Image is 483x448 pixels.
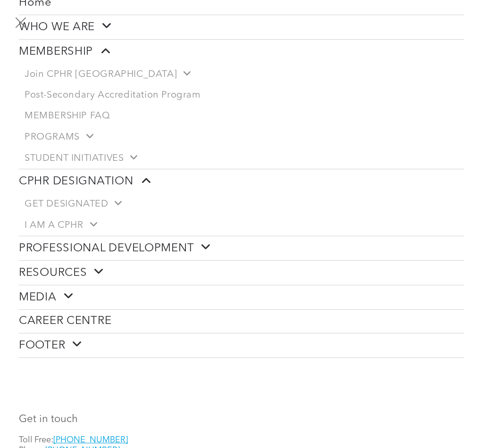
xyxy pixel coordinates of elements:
[19,44,110,59] span: MEMBERSHIP
[19,106,464,126] a: MEMBERSHIP FAQ
[53,436,128,444] a: [PHONE_NUMBER]
[25,110,110,122] span: MEMBERSHIP FAQ
[19,236,464,260] a: PROFESSIONAL DEVELOPMENT
[19,436,128,444] span: Toll Free:
[19,193,464,215] a: GET DESIGNATED
[19,333,464,357] a: FOOTER
[19,15,464,39] a: WHO WE ARE
[8,10,33,35] button: menu
[19,169,464,193] a: CPHR DESIGNATION
[25,152,137,164] span: STUDENT INITIATIVES
[19,315,111,328] span: CAREER CENTRE
[25,68,190,80] span: Join CPHR [GEOGRAPHIC_DATA]
[19,174,150,189] span: CPHR DESIGNATION
[19,310,464,333] a: CAREER CENTRE
[19,85,464,106] a: Post-Secondary Accreditation Program
[19,261,464,285] a: RESOURCES
[19,126,464,148] a: PROGRAMS
[25,90,201,101] span: Post-Secondary Accreditation Program
[25,219,96,231] span: I AM A CPHR
[19,64,464,85] a: Join CPHR [GEOGRAPHIC_DATA]
[19,215,464,236] a: I AM A CPHR
[19,40,464,64] a: MEMBERSHIP
[19,148,464,169] a: STUDENT INITIATIVES
[19,414,78,424] font: Get in touch
[19,285,464,309] a: MEDIA
[25,131,92,143] span: PROGRAMS
[25,198,121,210] span: GET DESIGNATED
